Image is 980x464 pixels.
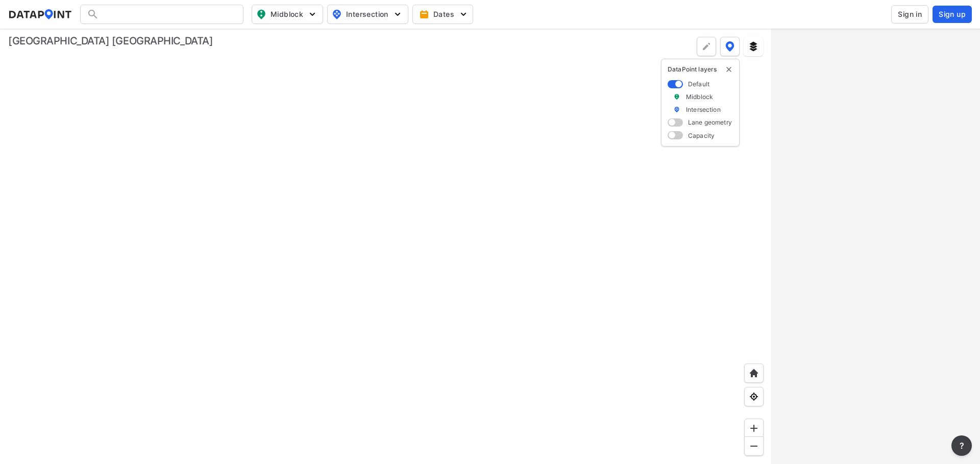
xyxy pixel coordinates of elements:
span: Sign up [939,9,966,19]
button: delete [725,65,733,74]
img: marker_Intersection.6861001b.svg [673,105,680,114]
div: View my location [744,387,764,406]
span: Intersection [332,8,402,20]
button: Sign in [891,5,928,23]
a: Sign in [889,5,930,23]
img: 5YPKRKmlfpI5mqlR8AD95paCi+0kK1fRFDJSaMmawlwaeJcJwk9O2fotCW5ve9gAAAAASUVORK5CYII= [393,9,403,19]
button: Intersection [327,5,408,24]
img: ZvzfEJKXnyWIrJytrsY285QMwk63cM6Drc+sIAAAAASUVORK5CYII= [749,423,759,433]
span: Midblock [256,8,316,20]
button: External layers [744,37,763,56]
img: MAAAAAElFTkSuQmCC [749,441,759,451]
img: calendar-gold.39a51dde.svg [419,9,429,19]
div: [GEOGRAPHIC_DATA] [GEOGRAPHIC_DATA] [8,34,213,48]
img: marker_Midblock.5ba75e30.svg [673,92,680,101]
button: Sign up [933,6,972,23]
button: more [951,435,972,456]
span: ? [958,439,966,452]
div: Home [744,363,764,383]
button: DataPoint layers [720,37,740,56]
img: map_pin_int.54838e6b.svg [331,8,343,20]
span: Sign in [898,9,922,19]
div: Zoom in [744,419,764,438]
img: +Dz8AAAAASUVORK5CYII= [701,41,712,52]
label: Lane geometry [688,118,732,127]
label: Default [688,80,709,88]
img: map_pin_mid.602f9df1.svg [255,8,267,20]
img: dataPointLogo.9353c09d.svg [8,9,72,19]
img: +XpAUvaXAN7GudzAAAAAElFTkSuQmCC [749,368,759,378]
label: Intersection [686,105,721,114]
img: 5YPKRKmlfpI5mqlR8AD95paCi+0kK1fRFDJSaMmawlwaeJcJwk9O2fotCW5ve9gAAAAASUVORK5CYII= [307,9,317,19]
img: close-external-leyer.3061a1c7.svg [725,65,733,74]
a: Sign up [930,6,972,23]
span: Dates [421,9,467,19]
img: layers.ee07997e.svg [748,41,758,52]
div: Zoom out [744,436,764,456]
div: Polygon tool [697,37,716,56]
button: Midblock [252,5,323,24]
label: Capacity [688,131,715,140]
p: DataPoint layers [668,65,733,74]
img: zeq5HYn9AnE9l6UmnFLPAAAAAElFTkSuQmCC [749,392,759,402]
img: 5YPKRKmlfpI5mqlR8AD95paCi+0kK1fRFDJSaMmawlwaeJcJwk9O2fotCW5ve9gAAAAASUVORK5CYII= [458,9,469,19]
label: Midblock [686,92,713,101]
img: data-point-layers.37681fc9.svg [725,41,734,52]
button: Dates [412,5,473,24]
